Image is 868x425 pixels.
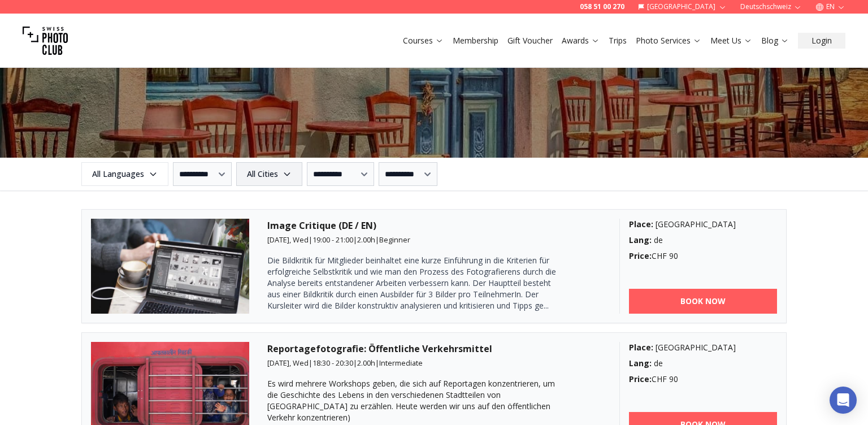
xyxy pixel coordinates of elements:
[448,33,503,49] button: Membership
[629,250,778,262] div: CHF
[629,219,653,229] b: Place :
[629,374,778,385] div: CHF
[313,235,353,245] span: 19:00 - 21:00
[23,18,68,63] img: Swiss photo club
[830,387,857,414] div: Open Intercom Messenger
[357,235,375,245] span: 2.00 h
[557,33,604,49] button: Awards
[609,35,627,46] a: Trips
[629,358,652,368] b: Lang :
[267,235,410,245] small: | | |
[503,33,557,49] button: Gift Voucher
[710,35,752,46] a: Meet Us
[267,235,309,245] span: [DATE], Wed
[238,164,301,184] span: All Cities
[757,33,793,49] button: Blog
[236,162,302,186] button: All Cities
[398,33,448,49] button: Courses
[629,235,652,245] b: Lang :
[629,342,778,353] div: [GEOGRAPHIC_DATA]
[580,2,624,11] a: 058 51 00 270
[507,35,553,46] a: Gift Voucher
[562,35,600,46] a: Awards
[761,35,789,46] a: Blog
[357,358,375,368] span: 2.00 h
[267,219,601,232] h3: Image Critique (DE / EN)
[629,219,778,230] div: [GEOGRAPHIC_DATA]
[379,235,410,245] span: Beginner
[267,255,556,311] span: Die Bildkritik für Mitglieder beinhaltet eine kurze Einführung in die Kriterien für erfolgreiche ...
[629,235,778,246] div: de
[629,358,778,369] div: de
[604,33,631,49] button: Trips
[680,296,726,307] b: BOOK NOW
[81,162,168,186] button: All Languages
[798,33,845,49] button: Login
[267,342,601,355] h3: Reportagefotografie: Öffentliche Verkehrsmittel
[669,374,678,384] span: 90
[267,378,555,423] span: Es wird mehrere Workshops geben, die sich auf Reportagen konzentrieren, um die Geschichte des Leb...
[403,35,444,46] a: Courses
[629,250,652,261] b: Price :
[379,358,423,368] span: Intermediate
[453,35,498,46] a: Membership
[631,33,706,49] button: Photo Services
[706,33,757,49] button: Meet Us
[83,164,167,184] span: All Languages
[629,289,778,314] a: BOOK NOW
[267,358,423,368] small: | | |
[629,374,652,384] b: Price :
[629,342,653,353] b: Place :
[636,35,701,46] a: Photo Services
[313,358,353,368] span: 18:30 - 20:30
[267,358,309,368] span: [DATE], Wed
[669,250,678,261] span: 90
[91,219,249,314] img: Image Critique (DE / EN)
